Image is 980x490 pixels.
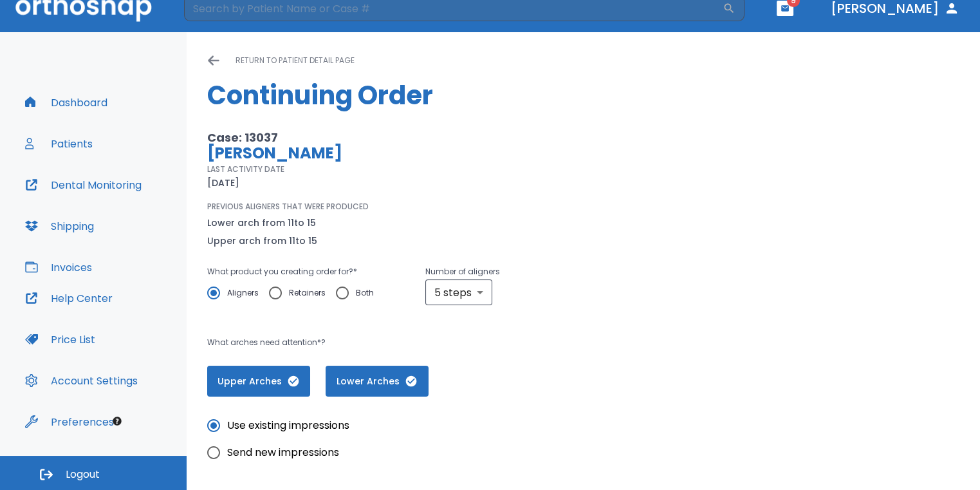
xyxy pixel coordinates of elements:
[207,146,646,161] p: [PERSON_NAME]
[17,252,100,283] button: Invoices
[236,53,355,68] p: return to patient detail page
[207,335,646,350] p: What arches need attention*?
[17,211,102,241] button: Shipping
[66,467,100,482] span: Logout
[227,445,339,460] span: Send new impressions
[207,164,284,175] p: LAST ACTIVITY DATE
[17,169,149,200] button: Dental Monitoring
[356,285,374,301] span: Both
[17,406,122,437] button: Preferences
[17,87,115,118] button: Dashboard
[207,215,317,231] p: Lower arch from 11 to 15
[17,365,145,396] button: Account Settings
[207,175,239,191] p: [DATE]
[207,366,310,397] button: Upper Arches
[207,233,317,249] p: Upper arch from 11 to 15
[425,279,492,305] div: 5 steps
[425,264,500,279] p: Number of aligners
[207,76,959,115] h1: Continuing Order
[17,128,100,159] button: Patients
[326,366,429,397] button: Lower Arches
[207,201,369,212] p: PREVIOUS ALIGNERS THAT WERE PRODUCED
[17,324,103,355] button: Price List
[338,375,416,388] span: Lower Arches
[227,285,259,301] span: Aligners
[207,130,646,146] p: Case: 13037
[227,418,349,433] span: Use existing impressions
[220,375,297,388] span: Upper Arches
[207,264,384,279] p: What product you creating order for? *
[17,283,120,314] button: Help Center
[111,415,123,427] div: Tooltip anchor
[289,285,326,301] span: Retainers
